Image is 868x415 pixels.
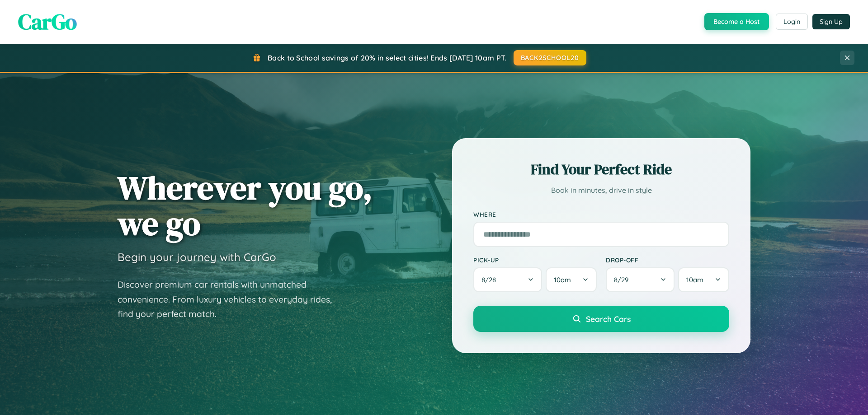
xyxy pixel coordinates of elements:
button: BACK2SCHOOL20 [514,50,586,65]
button: Sign Up [812,14,850,29]
button: Search Cars [473,306,729,332]
span: 8 / 28 [481,275,500,284]
button: Login [776,14,808,30]
span: 10am [554,275,571,284]
label: Drop-off [606,256,729,264]
h1: Wherever you go, we go [118,170,373,241]
h3: Begin your journey with CarGo [118,250,276,264]
button: 8/28 [473,267,542,292]
p: Book in minutes, drive in style [473,184,729,197]
span: Back to School savings of 20% in select cities! Ends [DATE] 10am PT. [268,53,506,62]
button: Become a Host [704,13,769,30]
label: Where [473,210,729,218]
span: Search Cars [586,314,631,324]
span: 8 / 29 [614,275,633,284]
p: Discover premium car rentals with unmatched convenience. From luxury vehicles to everyday rides, ... [118,277,344,322]
span: 10am [686,275,703,284]
button: 10am [678,267,729,292]
button: 8/29 [606,267,675,292]
span: CarGo [18,7,77,37]
button: 10am [546,267,597,292]
label: Pick-up [473,256,597,264]
h2: Find Your Perfect Ride [473,159,729,179]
